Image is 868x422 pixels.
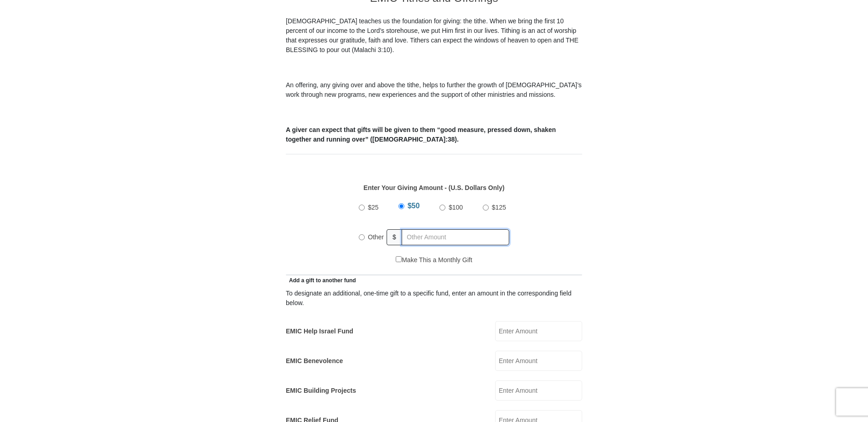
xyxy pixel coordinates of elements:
span: $100 [449,204,463,211]
span: Other [368,233,384,241]
p: [DEMOGRAPHIC_DATA] teaches us the foundation for giving: the tithe. When we bring the first 10 pe... [286,16,582,55]
input: Enter Amount [495,380,582,401]
label: Make This a Monthly Gift [396,255,472,265]
strong: Enter Your Giving Amount - (U.S. Dollars Only) [363,184,504,191]
span: Add a gift to another fund [286,277,356,284]
b: A giver can expect that gifts will be given to them “good measure, pressed down, shaken together ... [286,126,556,143]
label: EMIC Benevolence [286,356,343,366]
span: $ [387,229,402,245]
p: An offering, any giving over and above the tithe, helps to further the growth of [DEMOGRAPHIC_DAT... [286,80,582,100]
span: $25 [368,204,378,211]
label: EMIC Building Projects [286,386,356,396]
span: $125 [492,204,506,211]
input: Enter Amount [495,351,582,371]
span: $50 [408,202,420,210]
input: Other Amount [402,229,509,245]
input: Make This a Monthly Gift [396,256,402,262]
label: EMIC Help Israel Fund [286,327,353,336]
input: Enter Amount [495,321,582,341]
div: To designate an additional, one-time gift to a specific fund, enter an amount in the correspondin... [286,289,582,308]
